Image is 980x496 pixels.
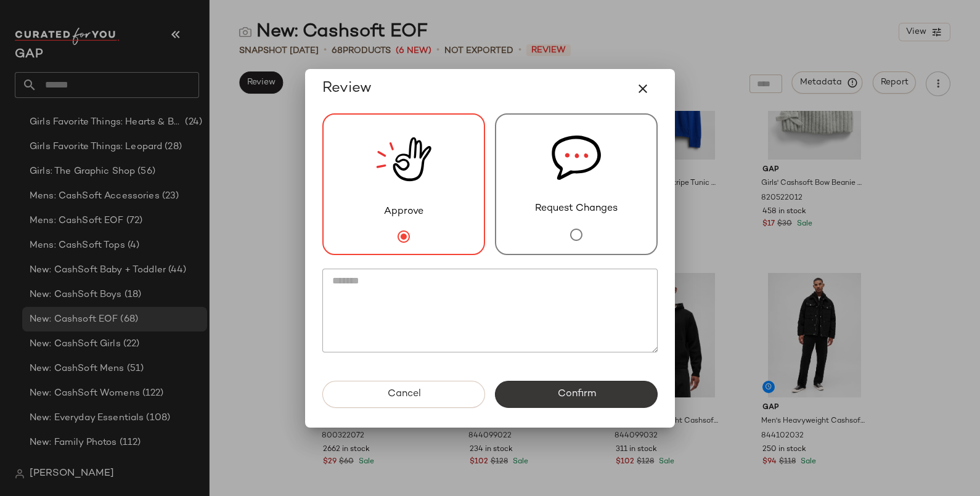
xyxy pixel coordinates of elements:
span: Review [322,79,372,99]
span: Confirm [557,388,595,400]
button: Confirm [495,381,658,408]
img: review_new_snapshot.RGmwQ69l.svg [376,115,431,205]
span: Request Changes [535,201,618,216]
button: Cancel [322,381,485,408]
span: Approve [384,205,423,219]
img: svg%3e [552,115,601,201]
span: Cancel [386,388,420,400]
